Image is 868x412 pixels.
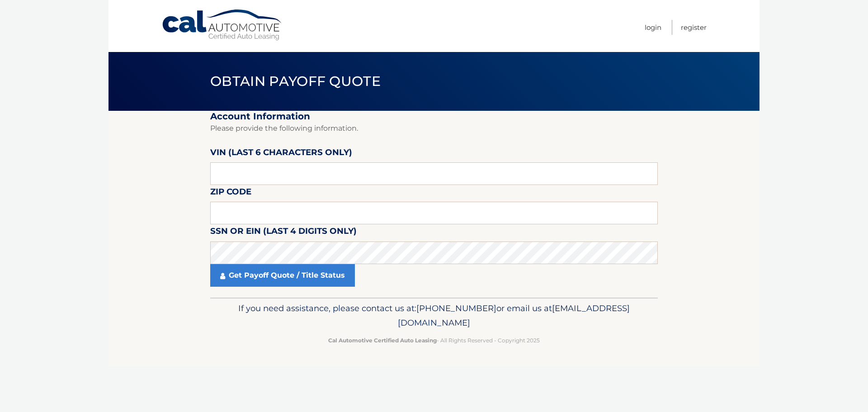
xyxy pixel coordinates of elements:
span: [PHONE_NUMBER] [416,303,496,313]
label: VIN (last 6 characters only) [210,146,352,162]
strong: Cal Automotive Certified Auto Leasing [328,337,437,344]
a: Get Payoff Quote / Title Status [210,264,355,287]
h2: Account Information [210,111,658,122]
span: Obtain Payoff Quote [210,73,381,90]
p: - All Rights Reserved - Copyright 2025 [216,336,652,345]
p: Please provide the following information. [210,122,658,135]
label: Zip Code [210,185,251,202]
a: Register [681,20,707,35]
a: Cal Automotive [161,9,283,41]
a: Login [645,20,661,35]
label: SSN or EIN (last 4 digits only) [210,224,357,241]
p: If you need assistance, please contact us at: or email us at [216,301,652,330]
